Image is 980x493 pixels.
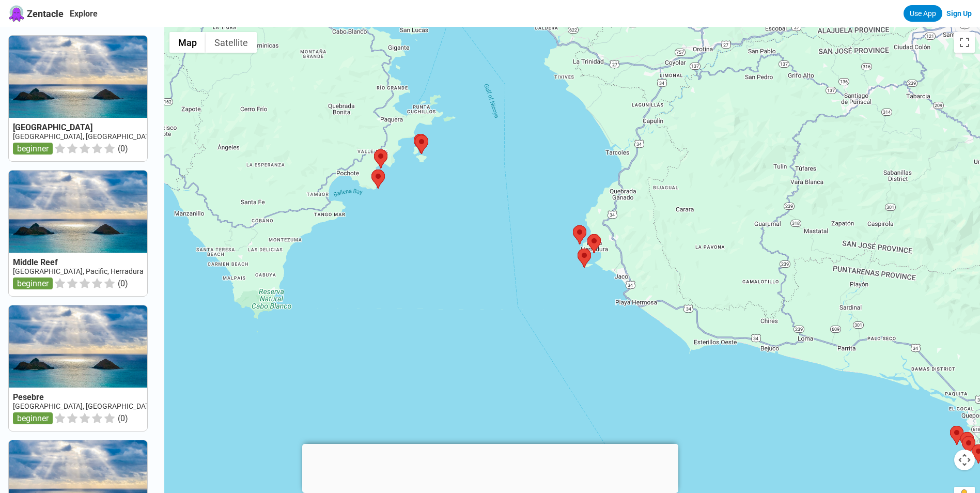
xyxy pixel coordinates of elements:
a: Zentacle logoZentacle [8,5,64,22]
button: Toggle fullscreen view [954,32,975,53]
a: Explore [70,9,98,19]
span: Zentacle [27,8,64,19]
iframe: Advertisement [302,444,678,490]
button: Show street map [169,32,206,53]
img: Zentacle logo [8,5,25,22]
button: Map camera controls [954,450,975,470]
a: Sign Up [946,9,972,18]
a: Use App [904,5,942,22]
button: Show satellite imagery [206,32,257,53]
